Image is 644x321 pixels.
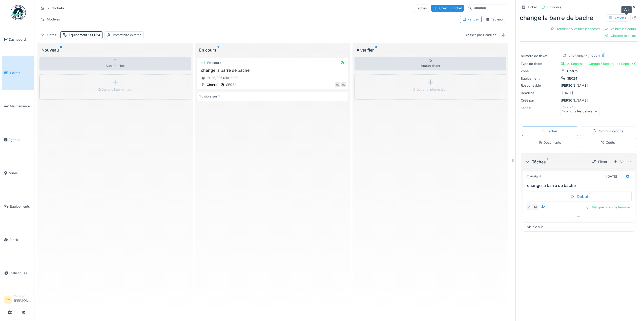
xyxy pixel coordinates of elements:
span: Zones [8,171,32,176]
div: Créer une intervention [98,87,132,92]
div: SE024 [226,82,236,87]
div: Aucun ticket [39,57,191,70]
div: Équipement [69,33,100,37]
strong: Tickets [50,6,66,11]
span: Équipements [10,204,32,209]
div: Ajouter [611,158,633,165]
div: Classer par Deadline [462,31,498,39]
div: MV [335,82,340,87]
div: [DATE] [606,174,617,179]
div: Créé par [521,98,559,103]
div: 2025/09/371/02220 [569,54,600,58]
div: Tâches [525,159,588,165]
div: Voir tous les détails [560,108,600,115]
div: Zone [521,69,559,73]
span: Dashboard [9,37,32,42]
span: Tickets [9,70,32,75]
div: SE024 [567,76,577,81]
div: Coûts [601,140,615,145]
div: Assigné [526,174,541,179]
div: Manager [14,294,32,298]
div: Équipement [521,76,559,81]
div: Deadline [521,91,559,95]
div: [DATE] [562,91,573,95]
sup: 1 [547,159,548,165]
div: Créer une intervention [413,87,448,92]
h3: change la barre de bache [527,183,633,188]
a: Équipements [2,190,34,223]
div: Tâches [414,5,429,12]
div: En cours [199,47,347,53]
div: Filtrer [590,158,609,165]
span: Agenda [8,137,32,142]
div: Charroi [207,82,218,87]
a: Agenda [2,123,34,156]
div: Marquer comme terminé [584,204,632,211]
div: Clôturer le ticket [603,32,638,39]
a: Dashboard [2,23,34,56]
div: Charroi [567,69,578,73]
div: Tableau [486,17,503,22]
div: 1 visible sur 1 [199,94,220,99]
h3: change la barre de bache [199,68,346,73]
div: Communications [592,129,623,134]
sup: 0 [375,47,377,53]
img: Badge_color-CXgf-gQk.svg [11,5,26,20]
sup: 0 [60,47,62,53]
div: Créer un ticket [431,5,464,12]
div: Kanban [462,17,479,22]
div: En cours [207,60,221,65]
div: change la barre de bache [520,13,638,22]
a: Tickets [2,56,34,90]
span: Statistiques [9,271,32,276]
div: JM [531,204,538,211]
div: Ticket [528,5,537,10]
div: Numéro de ticket [521,54,559,58]
div: Début [526,191,632,202]
li: [PERSON_NAME] [14,294,32,305]
div: [PERSON_NAME] [521,98,637,103]
div: En cours [547,5,561,10]
a: Zones [2,156,34,190]
div: Type de ticket [521,61,559,66]
div: Filtres [38,31,58,39]
span: : SE024 [87,33,100,37]
div: Voir [621,6,632,13]
div: Prestataire externe [113,33,141,37]
div: MV [341,82,346,87]
div: Modèles [38,16,62,23]
div: [PERSON_NAME] [521,83,637,88]
div: 2025/09/371/02220 [207,76,238,80]
a: Statistiques [2,256,34,290]
div: Nouveau [41,47,189,53]
div: PF [526,204,533,211]
a: Maintenance [2,90,34,123]
a: Stock [2,223,34,256]
a: PM Manager[PERSON_NAME] [4,294,32,306]
div: Terminer & valider les tâches [548,26,603,32]
div: Documents [538,140,561,145]
span: Maintenance [10,104,32,109]
div: Aucun ticket [355,57,506,70]
div: Responsable [521,83,559,88]
div: À vérifier [357,47,504,53]
span: Stock [9,237,32,242]
div: Tâches [542,129,558,134]
div: 1 visible sur 1 [525,225,545,229]
div: Actions [606,14,628,22]
sup: 1 [217,47,219,53]
li: PM [4,296,12,304]
div: Valider les coûts [603,26,638,32]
